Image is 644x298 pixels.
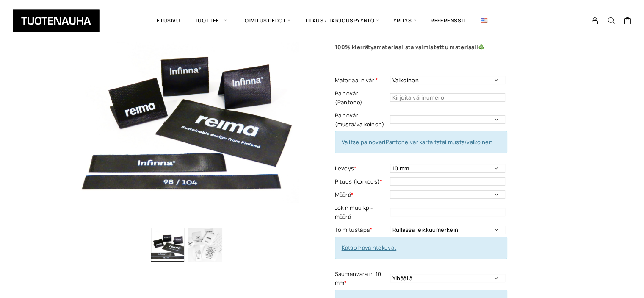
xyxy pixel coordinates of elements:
[335,89,388,107] label: Painoväri (Pantone)
[342,244,397,251] a: Katso havaintokuvat
[587,17,603,25] a: My Account
[335,164,388,173] label: Leveys
[423,6,473,35] a: Referenssit
[390,93,505,102] input: Kirjoita värinumero
[13,9,100,32] img: Tuotenauha Oy
[298,6,386,35] span: Tilaus / Tarjouspyyntö
[342,138,494,146] span: Valitse painoväri tai musta/valkoinen.
[335,270,388,287] label: Saumanvara n. 10 mm
[234,6,298,35] span: Toimitustiedot
[386,6,423,35] span: Yritys
[623,17,631,27] a: Cart
[385,138,439,146] a: Pantone värikartalta
[335,111,388,129] label: Painoväri (musta/valkoinen)
[335,203,388,221] label: Jokin muu kpl-määrä
[335,226,388,234] label: Toimitustapa
[335,43,478,51] b: 100% kierrätysmateriaalista valmistettu materiaali
[188,6,234,35] span: Tuotteet
[335,76,388,85] label: Materiaalin väri
[481,18,487,23] img: English
[335,190,388,199] label: Määrä
[149,6,187,35] a: Etusivu
[478,44,484,50] img: ♻️
[335,177,388,186] label: Pituus (korkeus)
[603,17,619,25] button: Search
[188,228,222,262] img: Ekologinen polyestersatiini 2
